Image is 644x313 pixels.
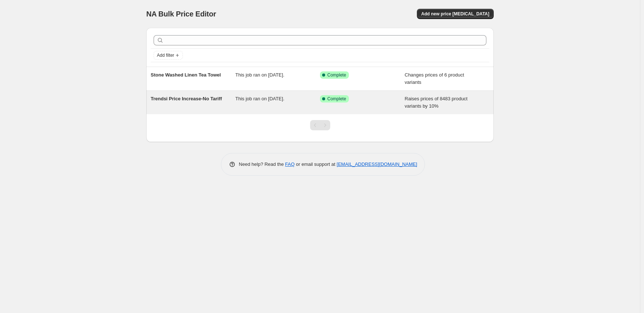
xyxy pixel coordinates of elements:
span: This job ran on [DATE]. [236,96,285,101]
button: Add filter [154,51,183,60]
a: FAQ [285,161,295,167]
span: Add new price [MEDICAL_DATA] [421,11,489,17]
nav: Pagination [310,120,330,130]
button: Add new price [MEDICAL_DATA] [417,9,494,19]
span: Trendsi Price Increase-No Tariff [151,96,222,101]
span: Changes prices of 6 product variants [405,72,464,85]
span: Raises prices of 8483 product variants by 10% [405,96,468,109]
span: This job ran on [DATE]. [236,72,285,78]
span: Add filter [157,52,174,58]
span: or email support at [295,161,337,167]
a: [EMAIL_ADDRESS][DOMAIN_NAME] [337,161,417,167]
span: NA Bulk Price Editor [146,10,216,18]
span: Stone Washed Linen Tea Towel [151,72,221,78]
span: Complete [327,96,346,102]
span: Need help? Read the [239,161,285,167]
span: Complete [327,72,346,78]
